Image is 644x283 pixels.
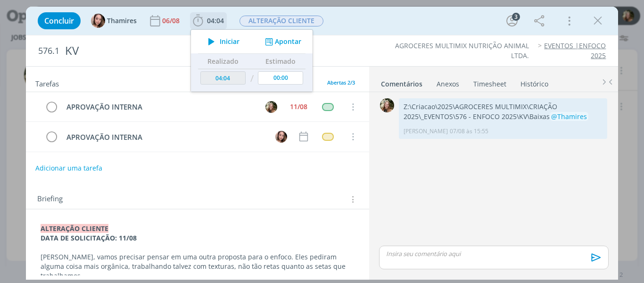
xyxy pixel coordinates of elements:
button: Iniciar [203,35,240,48]
span: 576.1 [38,46,59,56]
span: 04:04 [207,16,224,25]
th: Realizado [198,54,248,69]
p: [PERSON_NAME] [404,127,448,136]
ul: 04:04 [190,29,313,92]
button: L [264,100,278,114]
div: 11/08 [290,103,307,110]
img: L [265,101,277,113]
strong: DATA DE SOLICITAÇÃO: 11/08 [41,233,137,242]
button: Concluir [38,12,81,29]
p: [PERSON_NAME], vamos precisar pensar em uma outra proposta para o enfoco. Eles pediram alguma coi... [41,252,355,281]
button: ALTERAÇÃO CLIENTE [239,15,324,27]
img: L [380,98,394,112]
td: / [248,69,256,88]
span: @Thamires [551,112,587,121]
strong: ALTERAÇÃO CLIENTE [41,224,108,233]
button: Adicionar uma tarefa [35,160,103,177]
div: 06/08 [162,17,182,24]
button: 3 [504,13,520,28]
span: ALTERAÇÃO CLIENTE [239,16,323,26]
span: Thamires [107,17,137,24]
a: Histórico [520,75,549,89]
a: Comentários [380,75,423,89]
span: Abertas 2/3 [327,79,355,86]
button: T [274,129,288,144]
span: Concluir [44,17,74,25]
div: APROVAÇÃO INTERNA [63,131,267,143]
img: T [91,14,105,28]
span: 07/08 às 15:55 [450,127,488,136]
div: 3 [512,13,520,21]
button: TThamires [91,14,137,28]
span: Tarefas [35,77,59,88]
div: APROVAÇÃO INTERNA [63,101,257,113]
div: Anexos [437,79,459,89]
a: EVENTOS |ENFOCO 2025 [544,41,606,60]
a: AGROCERES MULTIMIX NUTRIÇÃO ANIMAL LTDA. [395,41,529,60]
span: Briefing [37,193,63,206]
div: KV [61,39,365,62]
th: Estimado [256,54,305,69]
a: Timesheet [473,75,507,89]
img: T [275,131,287,143]
div: dialog [26,7,619,280]
button: 04:04 [190,13,226,28]
p: Z:\Criacao\2025\AGROCERES MULTIMIX\CRIAÇÃO 2025\_EVENTOS\576 - ENFOCO 2025\KV\Baixas [404,102,603,121]
button: Apontar [263,37,302,47]
span: Iniciar [220,38,239,45]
